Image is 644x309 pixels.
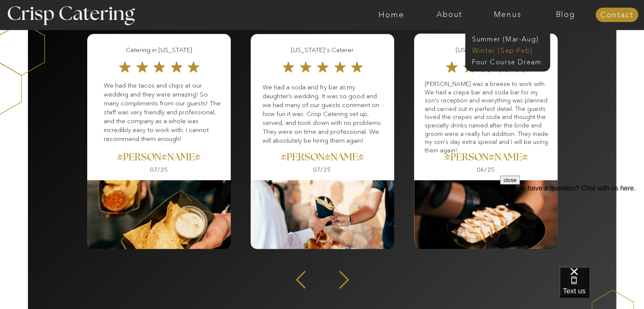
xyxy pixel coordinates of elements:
h3: Catering in [US_STATE] [100,45,218,55]
a: Winter (Sep-Feb) [472,46,542,54]
p: We had the tacos and chips at our wedding and they were amazing! So many compliments from our gue... [104,81,222,149]
a: [PERSON_NAME] [74,152,244,165]
a: [PERSON_NAME] [401,152,571,165]
a: Home [362,11,420,19]
a: Contact [595,11,638,19]
p: We had a soda and fry bar at my daughter’s wedding. It was so good and we had many of our guests ... [263,83,386,158]
a: Menus [478,11,536,19]
h3: 06/25 [462,167,510,175]
h3: [US_STATE] Catering [427,45,545,55]
iframe: podium webchat widget prompt [500,176,644,277]
h3: 07/25 [298,167,346,175]
a: Blog [536,11,594,19]
a: Summer (Mar-Aug) [472,34,548,42]
a: Four Course Dream [472,57,548,65]
h3: 07/25 [135,167,183,175]
iframe: podium webchat widget bubble [559,267,644,309]
a: [PERSON_NAME] [238,152,407,165]
a: About [420,11,478,19]
p: [PERSON_NAME] was a breeze to work with. We had a crepe bar and soda bar for my son's reception a... [425,80,549,148]
h3: [US_STATE]'s Caterer [263,45,381,55]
